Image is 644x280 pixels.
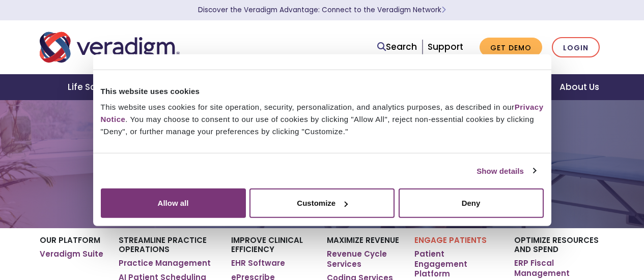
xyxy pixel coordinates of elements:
div: This website uses cookies [101,85,544,97]
a: ERP Fiscal Management [514,258,604,278]
a: Life Sciences [55,74,140,100]
a: Practice Management [119,258,211,268]
a: Login [552,37,600,58]
img: Veradigm logo [40,30,180,64]
span: Learn More [441,5,446,15]
a: About Us [547,74,611,100]
a: Support [428,41,463,53]
a: Patient Engagement Platform [414,249,499,279]
a: Privacy Notice [101,103,544,123]
a: Discover the Veradigm Advantage: Connect to the Veradigm NetworkLearn More [198,5,446,15]
button: Customize [249,189,395,218]
a: Get Demo [480,38,542,57]
button: Allow all [101,189,246,218]
a: EHR Software [231,258,285,268]
button: Deny [399,189,544,218]
a: Search [377,40,417,54]
a: Show details [477,165,536,177]
a: Revenue Cycle Services [327,249,399,269]
a: Veradigm Suite [40,249,103,259]
div: This website uses cookies for site operation, security, personalization, and analytics purposes, ... [101,101,544,138]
